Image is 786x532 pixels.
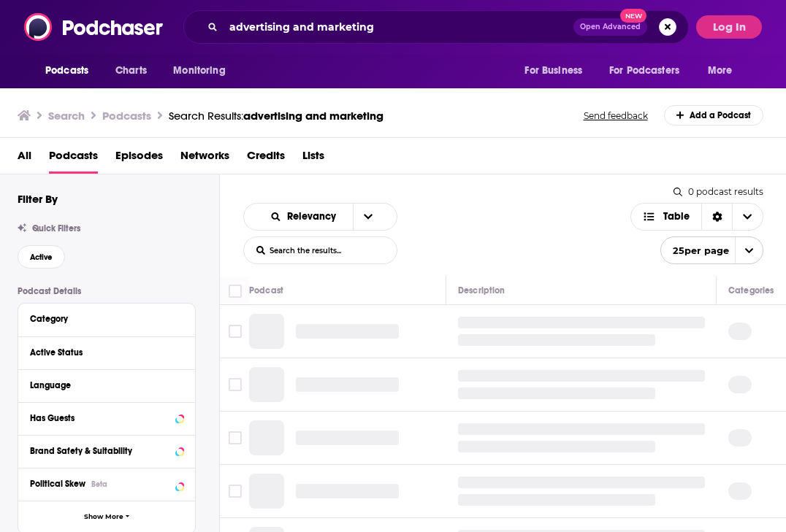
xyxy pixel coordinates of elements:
[49,144,98,174] a: Podcasts
[573,18,647,36] button: Open AdvancedNew
[661,239,729,262] span: 25 per page
[514,57,600,85] button: open menu
[243,109,384,123] span: advertising and marketing
[663,212,690,222] span: Table
[620,9,646,23] span: New
[600,57,701,85] button: open menu
[229,431,242,444] span: Toggle select row
[630,203,764,231] button: Choose View
[701,204,732,230] div: Sort Direction
[302,144,324,174] a: Lists
[30,409,183,427] button: Has Guests
[45,61,88,81] span: Podcasts
[664,105,764,126] a: Add a Podcast
[30,343,183,361] button: Active Status
[18,286,196,296] p: Podcast Details
[660,236,763,264] button: open menu
[579,109,652,122] button: Send feedback
[229,325,242,338] span: Toggle select row
[229,378,242,391] span: Toggle select row
[84,513,123,521] span: Show More
[698,57,751,85] button: open menu
[30,446,171,456] div: Brand Safety & Suitability
[30,442,183,460] button: Brand Safety & Suitability
[24,13,164,41] img: Podchaser - Follow, Share and Rate Podcasts
[169,109,384,123] a: Search Results:advertising and marketing
[287,212,341,222] span: Relevancy
[30,347,174,358] div: Active Status
[30,380,174,390] div: Language
[32,223,80,234] span: Quick Filters
[48,109,85,123] h3: Search
[18,245,65,269] button: Active
[30,253,53,261] span: Active
[257,212,353,222] button: open menu
[458,282,505,299] div: Description
[18,192,58,206] h2: Filter By
[30,413,171,423] div: Has Guests
[229,485,242,498] span: Toggle select row
[249,282,283,299] div: Podcast
[580,23,641,31] span: Open Advanced
[30,314,174,324] div: Category
[169,109,384,123] div: Search Results:
[30,474,183,493] button: Political SkewBeta
[30,376,183,394] button: Language
[106,57,156,85] a: Charts
[224,15,573,39] input: Search podcasts, credits, & more...
[173,61,225,81] span: Monitoring
[180,144,229,174] a: Networks
[163,57,244,85] button: open menu
[115,61,147,81] span: Charts
[35,57,107,85] button: open menu
[247,144,285,174] a: Credits
[353,204,384,230] button: open menu
[30,309,183,328] button: Category
[30,479,85,489] span: Political Skew
[91,479,107,489] div: Beta
[102,109,151,123] h3: Podcasts
[524,61,582,81] span: For Business
[674,186,763,197] div: 0 podcast results
[115,144,163,174] a: Episodes
[183,10,689,44] div: Search podcasts, credits, & more...
[18,144,31,174] a: All
[243,203,397,231] h2: Choose List sort
[728,282,774,299] div: Categories
[609,61,679,81] span: For Podcasters
[708,61,733,81] span: More
[696,15,762,39] button: Log In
